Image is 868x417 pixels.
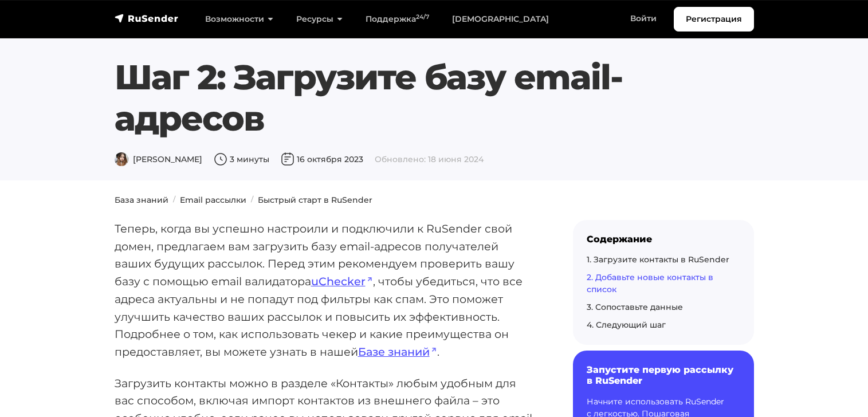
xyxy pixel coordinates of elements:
a: 3. Сопоставьте данные [587,302,683,312]
a: [DEMOGRAPHIC_DATA] [441,7,560,31]
a: uChecker [311,274,373,288]
a: Войти [619,7,668,30]
a: База знаний [115,195,168,205]
span: [PERSON_NAME] [115,154,202,164]
a: Ресурсы [285,7,354,31]
img: Время чтения [214,152,227,166]
sup: 24/7 [416,13,429,21]
a: Быстрый старт в RuSender [258,195,372,205]
h1: Шаг 2: Загрузите базу email-адресов [115,57,754,139]
a: Регистрация [674,7,754,32]
span: Обновлено: 18 июня 2024 [375,154,484,164]
span: 3 минуты [214,154,269,164]
span: 16 октября 2023 [281,154,363,164]
nav: breadcrumb [108,194,761,206]
a: Email рассылки [180,195,246,205]
a: Возможности [194,7,285,31]
a: Поддержка24/7 [354,7,441,31]
div: Содержание [587,234,740,245]
h6: Запустите первую рассылку в RuSender [587,364,740,386]
a: Базе знаний [358,345,437,359]
a: 4. Следующий шаг [587,320,666,330]
p: Теперь, когда вы успешно настроили и подключили к RuSender свой домен, предлагаем вам загрузить б... [115,220,536,361]
img: RuSender [115,13,179,24]
a: 2. Добавьте новые контакты в список [587,272,713,294]
img: Дата публикации [281,152,294,166]
a: 1. Загрузите контакты в RuSender [587,254,729,265]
